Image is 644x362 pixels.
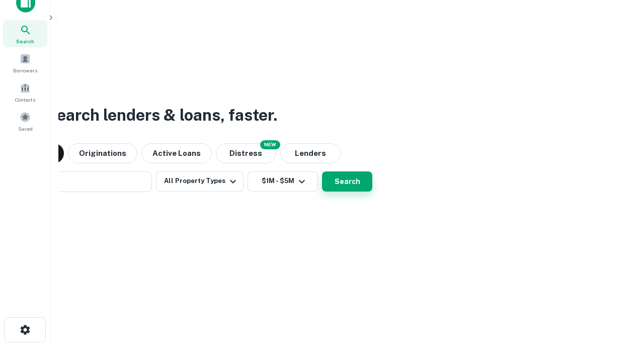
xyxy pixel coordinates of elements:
[156,171,244,192] button: All Property Types
[3,108,47,135] a: Saved
[260,140,280,149] div: NEW
[594,282,644,330] iframe: Chat Widget
[141,143,212,163] button: Active Loans
[13,66,37,74] span: Borrowers
[280,143,341,163] button: Lenders
[18,125,33,133] span: Saved
[15,96,35,104] span: Contacts
[46,103,277,127] h3: Search lenders & loans, faster.
[3,78,47,106] a: Contacts
[322,171,372,192] button: Search
[216,143,276,163] button: Search distressed loans with lien and other non-mortgage details.
[3,20,47,47] a: Search
[68,143,137,163] button: Originations
[16,37,34,45] span: Search
[248,171,318,192] button: $1M - $5M
[3,49,47,76] a: Borrowers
